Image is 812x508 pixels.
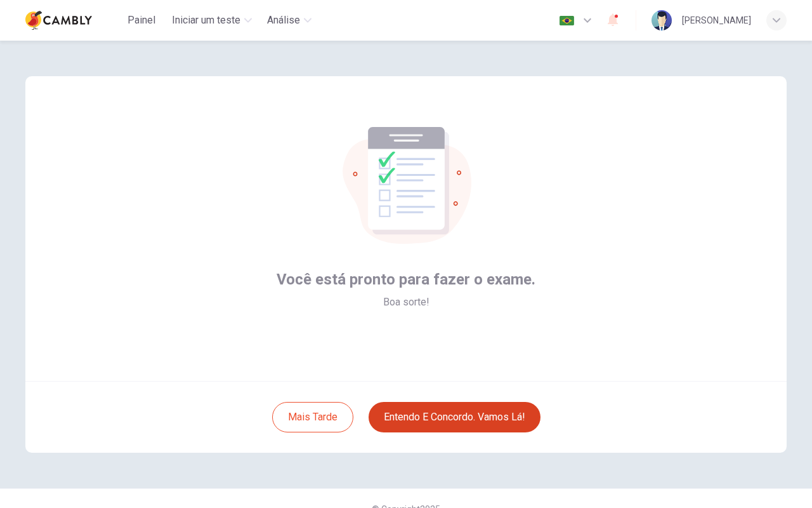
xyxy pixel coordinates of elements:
[559,16,575,25] img: pt
[262,9,317,32] button: Análise
[128,13,155,28] span: Painel
[267,13,300,28] span: Análise
[167,9,257,32] button: Iniciar um teste
[383,295,429,310] span: Boa sorte!
[682,13,751,28] div: [PERSON_NAME]
[121,9,162,32] button: Painel
[25,8,92,33] img: Cambly logo
[25,8,121,33] a: Cambly logo
[369,402,540,432] button: Entendo e concordo. Vamos lá!
[272,402,353,432] button: Mais tarde
[172,13,240,28] span: Iniciar um teste
[277,269,535,290] span: Você está pronto para fazer o exame.
[652,10,672,30] img: Profile picture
